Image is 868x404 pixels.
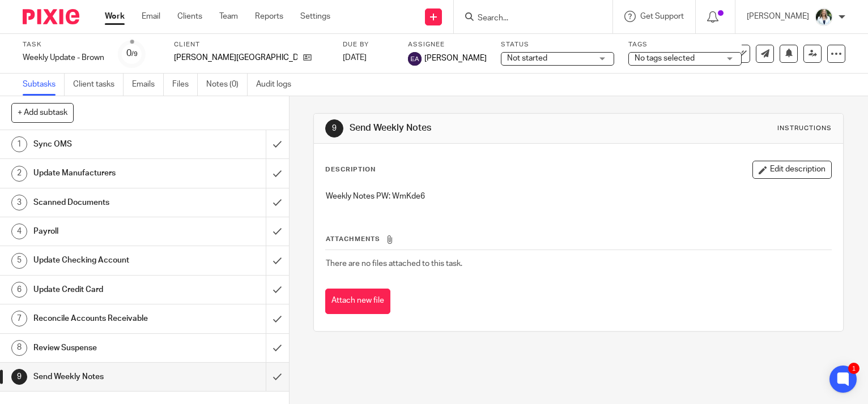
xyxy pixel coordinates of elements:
[343,54,367,62] span: [DATE]
[350,122,603,134] h1: Send Weekly Notes
[11,195,27,210] div: 3
[23,74,65,96] a: Subtasks
[11,340,27,356] div: 8
[408,40,487,49] label: Assignee
[300,11,330,22] a: Settings
[219,11,238,22] a: Team
[33,310,181,327] h1: Reconcile Accounts Receivable
[507,54,547,62] span: Not started
[408,52,422,66] img: svg%3E
[33,281,181,298] h1: Update Credit Card
[635,54,695,62] span: No tags selected
[23,52,104,63] div: Weekly Update - Brown
[33,165,181,182] h1: Update Manufacturers
[131,51,138,57] small: /9
[33,368,181,385] h1: Send Weekly Notes
[11,311,27,326] div: 7
[325,119,343,137] div: 9
[326,236,380,242] span: Attachments
[33,339,181,356] h1: Review Suspense
[11,282,27,298] div: 6
[23,9,79,24] img: Pixie
[256,74,300,96] a: Audit logs
[11,103,74,122] button: + Add subtask
[628,40,742,49] label: Tags
[23,40,104,49] label: Task
[174,40,329,49] label: Client
[747,11,809,22] p: [PERSON_NAME]
[172,74,198,96] a: Files
[325,289,390,314] button: Attach new file
[33,252,181,269] h1: Update Checking Account
[326,260,462,268] span: There are no files attached to this task.
[424,53,487,64] span: [PERSON_NAME]
[11,166,27,182] div: 2
[501,40,614,49] label: Status
[126,47,138,60] div: 0
[132,74,164,96] a: Emails
[640,12,684,20] span: Get Support
[11,369,27,385] div: 9
[752,161,832,179] button: Edit description
[142,11,160,22] a: Email
[326,191,831,202] p: Weekly Notes PW: WmKde6
[73,74,124,96] a: Client tasks
[815,8,833,26] img: Robynn%20Maedl%20-%202025.JPG
[343,40,394,49] label: Due by
[206,74,248,96] a: Notes (0)
[177,11,202,22] a: Clients
[33,223,181,240] h1: Payroll
[325,165,376,174] p: Description
[11,136,27,152] div: 1
[777,124,832,133] div: Instructions
[11,224,27,239] div: 4
[848,363,860,374] div: 1
[33,194,181,211] h1: Scanned Documents
[174,52,297,63] p: [PERSON_NAME][GEOGRAPHIC_DATA]
[255,11,283,22] a: Reports
[11,253,27,269] div: 5
[476,14,578,24] input: Search
[105,11,125,22] a: Work
[33,136,181,153] h1: Sync OMS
